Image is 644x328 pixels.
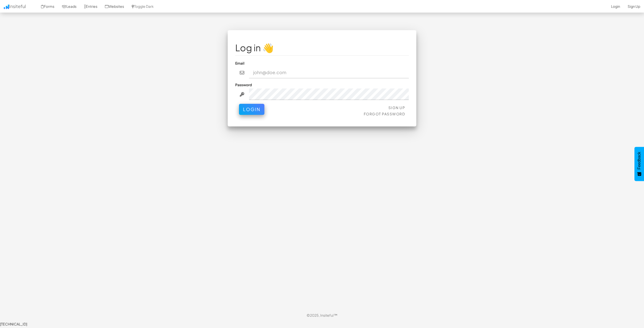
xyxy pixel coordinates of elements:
[637,152,641,169] span: Feedback
[249,67,409,78] input: john@doe.com
[235,82,252,87] label: Password
[634,147,644,181] button: Feedback - Show survey
[364,112,405,116] a: Forgot Password
[388,105,405,110] a: Sign Up
[235,43,409,53] h1: Log in 👋
[4,5,9,9] img: icon.png
[235,61,245,66] label: Email
[239,104,264,115] button: Login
